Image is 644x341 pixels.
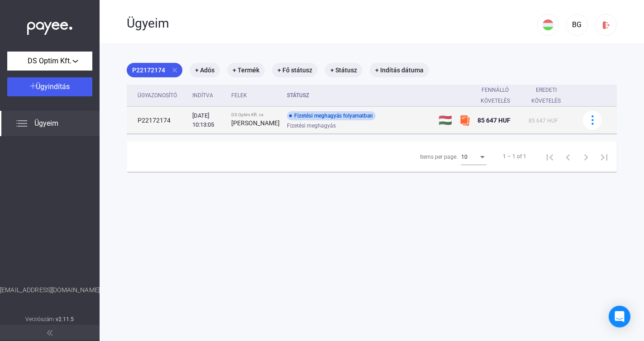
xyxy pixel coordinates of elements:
div: DS Optim Kft. vs [231,112,280,118]
button: HU [537,14,559,36]
div: 1 – 1 of 1 [503,151,526,162]
span: Fizetési meghagyás [287,120,336,131]
div: BG [569,19,585,30]
img: more-blue [588,115,597,125]
button: Next page [577,147,595,166]
div: Open Intercom Messenger [609,306,630,327]
mat-chip: + Termék [227,63,265,77]
span: 10 [461,154,467,160]
button: Ügyindítás [7,77,92,96]
mat-chip: + Indítás dátuma [370,63,429,77]
span: 85 647 HUF [529,118,558,124]
button: Last page [595,147,613,166]
td: P22172174 [127,107,189,134]
button: DS Optim Kft. [7,52,92,71]
th: Státusz [283,85,435,107]
img: list.svg [16,118,27,129]
div: Items per page: [420,152,458,162]
img: white-payee-white-dot.svg [27,17,72,35]
div: Felek [231,90,280,101]
div: Felek [231,90,247,101]
button: BG [566,14,588,36]
mat-chip: P22172174 [127,63,182,77]
td: 🇭🇺 [435,107,456,134]
div: Ügyeim [127,16,537,31]
div: Indítva [192,90,213,101]
button: more-blue [583,111,602,130]
strong: v2.11.5 [56,316,74,322]
div: Fennálló követelés [477,85,522,106]
mat-chip: + Fő státusz [272,63,318,77]
mat-chip: + Adós [190,63,220,77]
mat-icon: close [171,66,179,74]
div: Indítva [192,90,224,101]
span: Ügyindítás [36,82,70,91]
img: HU [543,19,553,30]
span: Ügyeim [34,118,58,129]
div: Ügyazonosító [138,90,177,101]
button: Previous page [559,147,577,166]
strong: [PERSON_NAME] [231,119,280,127]
img: arrow-double-left-grey.svg [47,330,52,336]
span: 85 647 HUF [477,117,510,124]
button: First page [541,147,559,166]
span: DS Optim Kft. [28,56,72,66]
div: [DATE] 10:13:05 [192,111,224,129]
img: szamlazzhu-mini [459,115,470,126]
div: Ügyazonosító [138,90,185,101]
img: logout-red [601,20,611,30]
img: plus-white.svg [30,83,36,89]
div: Eredeti követelés [529,85,572,106]
div: Eredeti követelés [529,85,563,106]
div: Fizetési meghagyás folyamatban [287,111,376,120]
div: Fennálló követelés [477,85,514,106]
mat-chip: + Státusz [325,63,363,77]
button: logout-red [595,14,617,36]
mat-select: Items per page: [461,151,487,162]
